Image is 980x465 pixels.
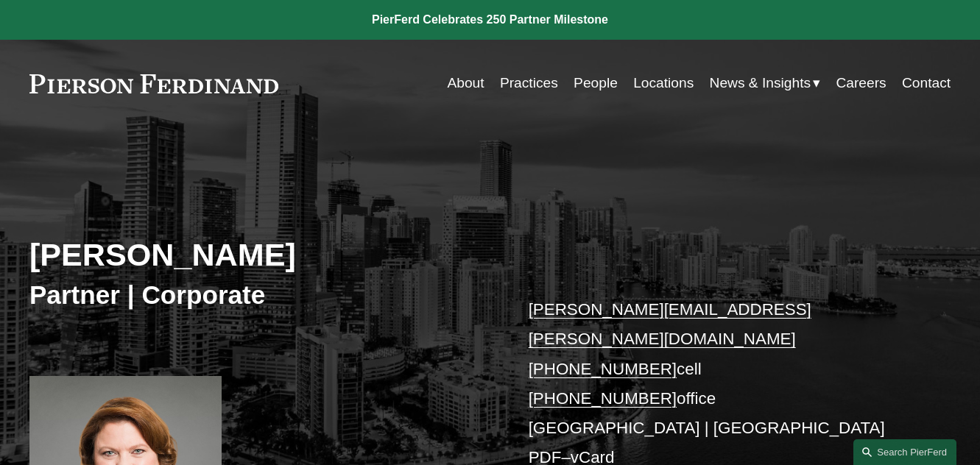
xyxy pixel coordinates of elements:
h2: [PERSON_NAME] [29,235,490,274]
h3: Partner | Corporate [29,279,490,311]
a: People [574,69,618,97]
a: About [447,69,484,97]
a: [PHONE_NUMBER] [529,360,677,378]
a: Contact [902,69,951,97]
a: Search this site [853,439,956,465]
a: [PHONE_NUMBER] [529,389,677,408]
a: Careers [836,69,886,97]
span: News & Insights [710,71,811,96]
a: Locations [633,69,694,97]
a: [PERSON_NAME][EMAIL_ADDRESS][PERSON_NAME][DOMAIN_NAME] [529,300,811,348]
a: Practices [500,69,558,97]
a: folder dropdown [710,69,821,97]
